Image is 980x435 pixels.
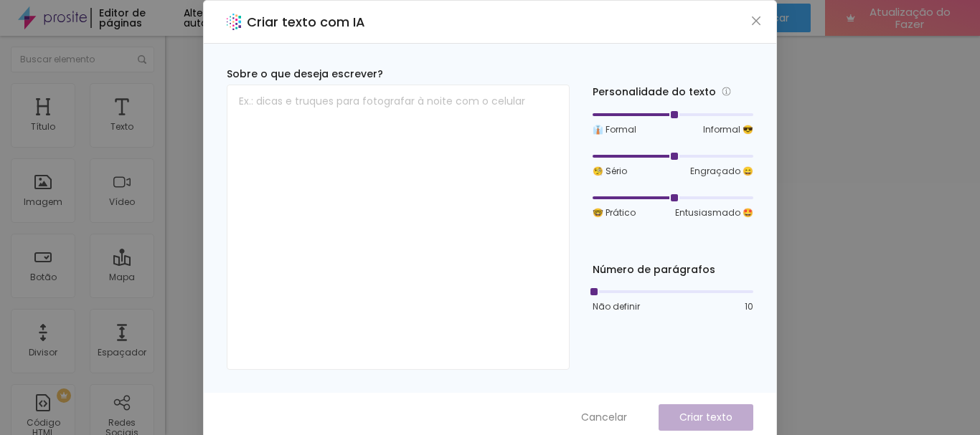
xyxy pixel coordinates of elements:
input: Buscar elemento [11,47,154,72]
font: Vídeo [109,196,135,208]
font: Atualização do Fazer [870,4,951,32]
font: 👔 Formal [593,123,636,135]
font: Divisor [29,346,57,358]
img: Ícone [138,55,146,64]
font: Número de parágrafos [593,262,715,277]
font: Entusiasmado 🤩 [675,206,753,219]
font: Cancelar [581,410,627,424]
font: Imagem [24,196,62,208]
font: Botão [30,271,57,283]
font: Título [31,120,55,133]
font: Sobre o que deseja escrever? [227,67,383,81]
font: Informal 😎 [703,123,753,135]
font: Alterações salvas automaticamente [184,6,278,30]
font: Espaçador [98,346,146,358]
font: Mapa [109,271,135,283]
button: Cancelar [567,404,641,431]
font: Não definir [593,300,640,312]
button: Criar texto [659,404,753,431]
font: Texto [110,120,133,133]
font: 🧐 Sério [593,165,627,177]
font: 🤓 Prático [593,206,636,219]
font: Personalidade do texto [593,85,716,99]
font: Engraçado 😄 [690,165,753,177]
font: 10 [745,300,753,312]
iframe: Editor [165,36,980,435]
font: Editor de páginas [99,6,146,30]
